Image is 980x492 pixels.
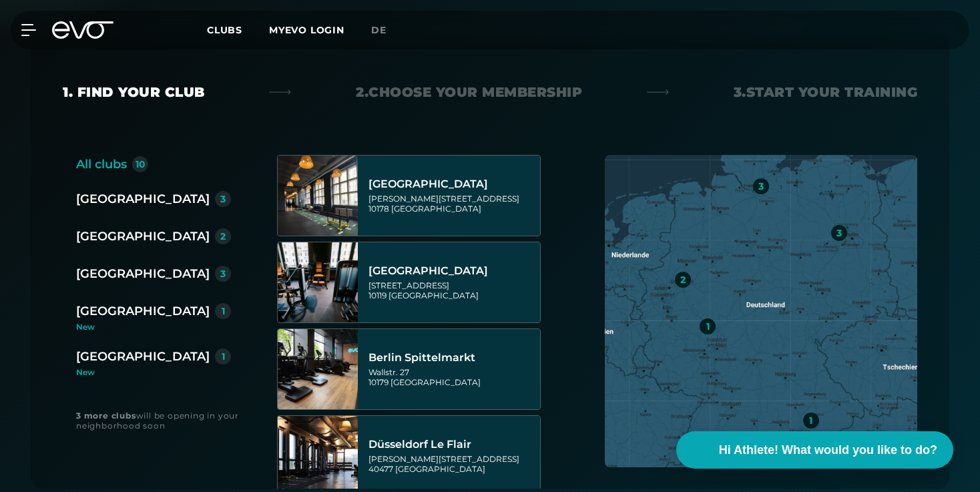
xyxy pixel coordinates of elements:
[76,155,127,174] div: All clubs
[76,368,231,377] div: New
[76,264,210,283] div: [GEOGRAPHIC_DATA]
[680,275,686,284] div: 2
[369,351,536,364] div: Berlin Spittelmarkt
[76,411,136,421] strong: 3 more clubs
[220,232,226,241] div: 2
[719,441,937,459] span: Hi Athlete! What would you like to do?
[758,182,764,191] div: 3
[76,190,210,208] div: [GEOGRAPHIC_DATA]
[605,155,917,467] img: map
[809,416,812,425] div: 1
[76,323,242,331] div: New
[371,23,403,38] a: de
[369,178,536,191] div: [GEOGRAPHIC_DATA]
[836,228,842,238] div: 3
[222,306,225,316] div: 1
[278,156,358,236] img: Berlin Alexanderplatz
[369,367,536,387] div: Wallstr. 27 10179 [GEOGRAPHIC_DATA]
[76,302,210,320] div: [GEOGRAPHIC_DATA]
[207,23,269,36] a: Clubs
[222,352,225,361] div: 1
[278,242,358,322] img: Berlin Rosenthaler Platz
[207,24,242,36] span: Clubs
[76,411,250,431] div: will be opening in your neighborhood soon
[356,83,582,101] div: 2. Choose your membership
[369,264,536,278] div: [GEOGRAPHIC_DATA]
[369,194,536,214] div: [PERSON_NAME][STREET_ADDRESS] 10178 [GEOGRAPHIC_DATA]
[220,194,226,204] div: 3
[734,83,918,101] div: 3. Start your Training
[676,431,953,469] button: Hi Athlete! What would you like to do?
[269,24,344,36] a: MYEVO LOGIN
[369,454,536,474] div: [PERSON_NAME][STREET_ADDRESS] 40477 [GEOGRAPHIC_DATA]
[220,269,226,278] div: 3
[76,227,210,246] div: [GEOGRAPHIC_DATA]
[76,347,210,366] div: [GEOGRAPHIC_DATA]
[278,329,358,409] img: Berlin Spittelmarkt
[371,24,387,36] span: de
[136,160,146,169] div: 10
[369,280,536,300] div: [STREET_ADDRESS] 10119 [GEOGRAPHIC_DATA]
[369,438,536,451] div: Düsseldorf Le Flair
[63,83,205,101] div: 1. Find your club
[706,322,710,331] div: 1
